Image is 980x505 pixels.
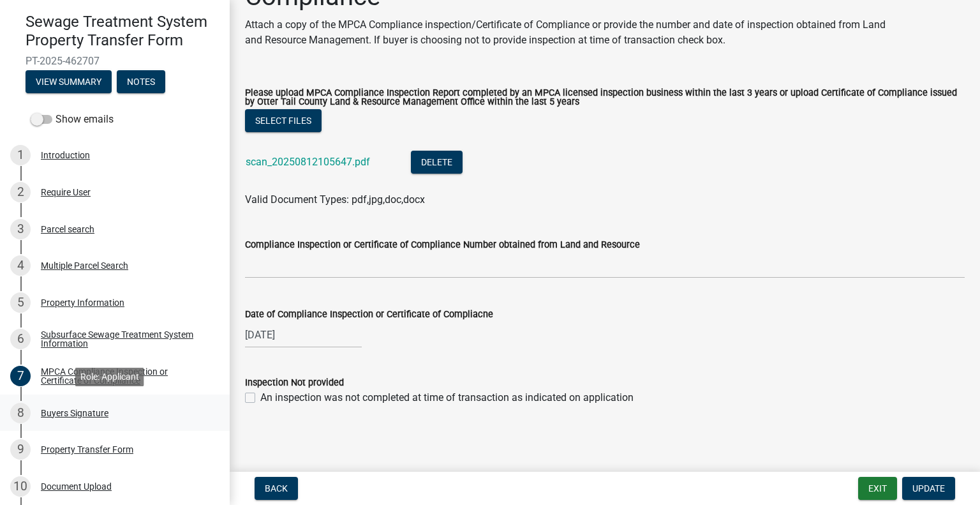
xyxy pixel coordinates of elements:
div: 2 [10,182,31,202]
h4: Sewage Treatment System Property Transfer Form [26,13,219,50]
div: Subsurface Sewage Treatment System Information [41,330,209,348]
p: Attach a copy of the MPCA Compliance inspection/Certificate of Compliance or provide the number a... [245,17,896,48]
label: Date of Compliance Inspection or Certificate of Compliacne [245,310,493,319]
button: Back [255,477,298,500]
span: PT-2025-462707 [26,55,204,67]
a: scan_20250812105647.pdf [246,156,370,168]
label: Inspection Not provided [245,379,344,388]
div: 4 [10,255,31,276]
button: View Summary [26,70,112,93]
label: Show emails [31,112,114,127]
button: Update [902,477,955,500]
wm-modal-confirm: Summary [26,77,112,87]
div: 10 [10,476,31,497]
div: Document Upload [41,482,112,491]
div: 9 [10,439,31,460]
span: Back [265,483,288,494]
input: mm/dd/yyyy [245,322,362,348]
label: Please upload MPCA Compliance Inspection Report completed by an MPCA licensed inspection business... [245,89,965,107]
div: 7 [10,366,31,386]
wm-modal-confirm: Notes [117,77,165,87]
button: Select files [245,109,322,132]
label: Compliance Inspection or Certificate of Compliance Number obtained from Land and Resource [245,241,640,250]
div: 6 [10,329,31,349]
div: Require User [41,188,91,197]
button: Notes [117,70,165,93]
div: Introduction [41,151,90,160]
div: Parcel search [41,225,94,234]
span: Update [912,483,945,494]
div: Role: Applicant [75,368,144,386]
div: 3 [10,219,31,239]
div: 8 [10,403,31,423]
div: Multiple Parcel Search [41,261,128,270]
span: Valid Document Types: pdf,jpg,doc,docx [245,193,425,206]
button: Exit [858,477,897,500]
div: Property Transfer Form [41,445,133,454]
div: Buyers Signature [41,409,108,418]
div: 1 [10,145,31,165]
button: Delete [411,151,463,174]
div: 5 [10,292,31,313]
wm-modal-confirm: Delete Document [411,157,463,169]
div: Property Information [41,298,124,307]
label: An inspection was not completed at time of transaction as indicated on application [260,390,634,405]
div: MPCA Compliance Inspection or Certificate of Compliance [41,367,209,385]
